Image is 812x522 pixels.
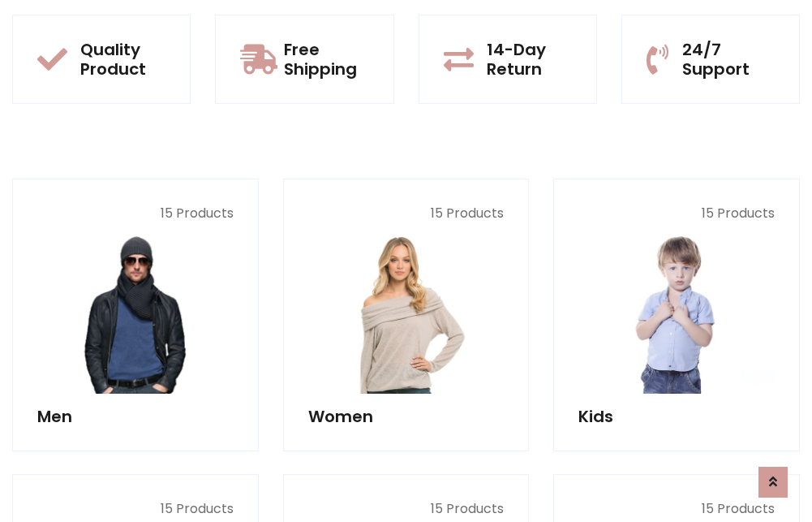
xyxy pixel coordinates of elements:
h5: Women [308,407,505,426]
p: 15 Products [308,499,505,519]
h5: 14-Day Return [487,40,572,79]
h5: Quality Product [80,40,165,79]
p: 15 Products [37,499,234,519]
h5: Kids [578,407,775,426]
p: 15 Products [578,204,775,223]
h5: 24/7 Support [682,40,775,79]
p: 15 Products [37,204,234,223]
h5: Free Shipping [284,40,368,79]
p: 15 Products [578,499,775,519]
h5: Men [37,407,234,426]
p: 15 Products [308,204,505,223]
